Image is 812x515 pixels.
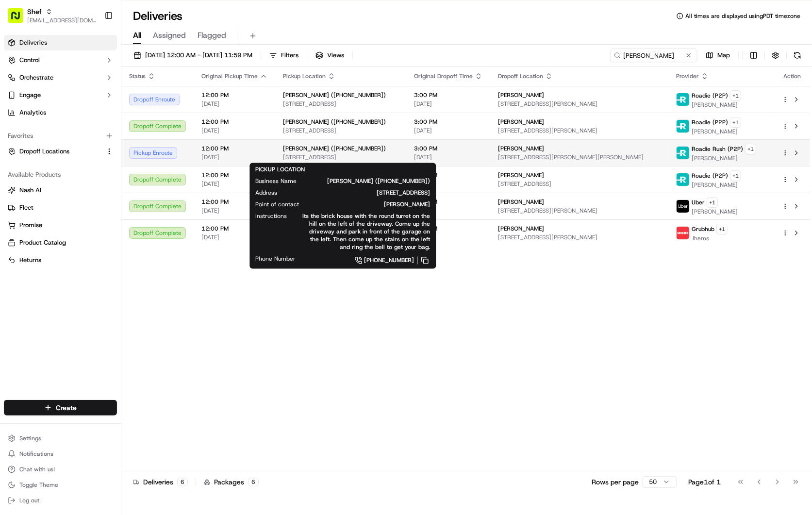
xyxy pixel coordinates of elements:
span: Toggle Theme [19,481,58,489]
span: [STREET_ADDRESS][PERSON_NAME] [498,233,661,241]
div: Action [782,72,802,80]
span: Assigned [153,30,186,41]
a: Fleet [8,203,113,212]
span: [STREET_ADDRESS][PERSON_NAME][PERSON_NAME] [498,153,661,161]
span: Views [327,51,344,60]
a: Returns [8,256,113,265]
span: Create [56,403,77,413]
img: uber-new-logo.jpeg [677,200,689,213]
span: Pickup Location [283,72,326,80]
span: Shef Support [30,150,68,158]
p: Rows per page [592,477,639,487]
span: Knowledge Base [19,191,74,200]
button: Orchestrate [4,70,117,85]
button: Toggle Theme [4,478,117,492]
span: [PERSON_NAME] [692,128,741,135]
button: Shef[EMAIL_ADDRESS][DOMAIN_NAME] [4,4,100,27]
span: [DATE] [201,100,267,108]
img: roadie-logo-v2.jpg [677,147,689,159]
button: Dropoff Locations [4,144,117,159]
button: Returns [4,252,117,268]
button: Nash AI [4,183,117,198]
span: Chat with us! [19,465,55,473]
span: Roadie (P2P) [692,92,728,100]
span: Point of contact [255,201,299,209]
span: [DATE] [414,180,482,188]
span: Roadie (P2P) [692,118,728,126]
span: [PERSON_NAME] [692,181,741,189]
span: Orchestrate [19,73,53,82]
span: [PERSON_NAME] [692,101,741,109]
input: Type to search [610,49,697,62]
div: Favorites [4,128,117,144]
span: All [133,30,141,41]
span: 3:00 PM [414,91,482,99]
button: +1 [730,117,741,128]
span: PICKUP LOCATION [255,166,305,174]
span: [STREET_ADDRESS][PERSON_NAME] [498,127,661,134]
span: Fleet [19,203,33,212]
span: [DATE] [201,127,267,134]
span: Nash AI [19,186,41,195]
span: Pylon [97,215,117,222]
button: Fleet [4,200,117,216]
a: 📗Knowledge Base [6,187,78,204]
span: Filters [281,51,298,60]
a: Deliveries [4,35,117,50]
img: roadie-logo-v2.jpg [677,173,689,186]
span: API Documentation [92,191,156,200]
span: Original Dropoff Time [414,72,473,80]
div: 6 [248,478,259,486]
span: [DATE] [201,233,267,241]
button: Promise [4,217,117,233]
button: See all [150,124,177,136]
a: Product Catalog [8,238,113,247]
span: 12:00 PM [201,145,267,152]
button: Chat with us! [4,463,117,476]
span: 3:00 PM [414,225,482,233]
span: 12:00 PM [201,91,267,99]
span: [PERSON_NAME] ([PHONE_NUMBER]) [283,118,386,126]
span: Promise [19,221,42,230]
button: +1 [716,224,728,234]
button: Filters [265,49,303,62]
img: roadie-logo-v2.jpg [677,120,689,133]
span: Product Catalog [19,238,66,247]
span: [PHONE_NUMBER] [364,257,414,265]
span: Control [19,56,40,65]
span: [STREET_ADDRESS][PERSON_NAME] [498,100,661,108]
span: [PERSON_NAME] [498,145,544,152]
span: 3:00 PM [414,171,482,179]
button: Views [311,49,348,62]
span: • [70,150,73,158]
span: Uber [692,199,705,206]
span: Shef [27,7,42,17]
span: Engage [19,91,41,100]
span: Instructions [255,213,287,220]
span: 3:00 PM [414,145,482,152]
span: [PERSON_NAME] [498,91,544,99]
span: [STREET_ADDRESS] [283,153,398,161]
span: [STREET_ADDRESS] [283,100,398,108]
span: [STREET_ADDRESS][PERSON_NAME] [498,207,661,215]
span: [DATE] [201,153,267,161]
span: 12:00 PM [201,198,267,206]
button: +1 [707,197,718,208]
div: 📗 [10,192,17,199]
span: [DATE] [414,207,482,215]
button: [EMAIL_ADDRESS][DOMAIN_NAME] [27,17,97,24]
div: Packages [204,477,259,487]
a: Nash AI [8,186,113,195]
img: 5e692f75ce7d37001a5d71f1 [677,227,689,239]
button: +1 [730,90,741,101]
button: Control [4,52,117,68]
span: Notifications [19,450,53,458]
span: 12:00 PM [201,225,267,233]
div: Deliveries [133,477,188,487]
span: Phone Number [255,255,296,263]
div: We're available if you need us! [44,102,133,110]
span: [PERSON_NAME] [692,208,738,216]
a: 💻API Documentation [78,187,160,204]
span: Address [255,189,277,197]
